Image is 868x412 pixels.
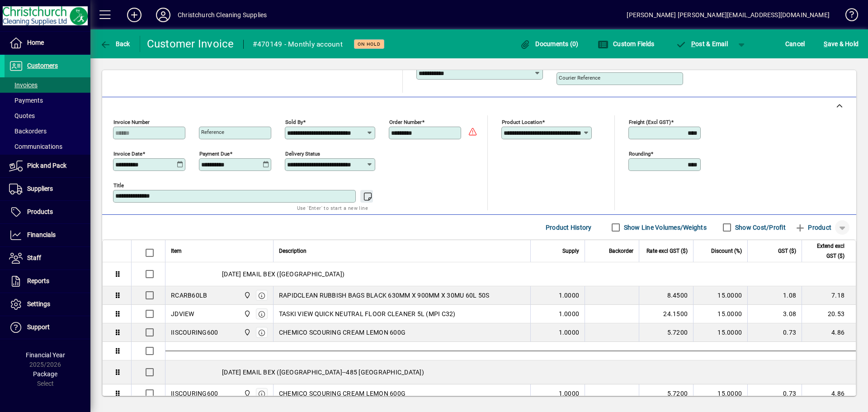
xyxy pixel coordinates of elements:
span: Package [33,370,57,378]
span: Discount (%) [711,246,742,256]
span: Home [27,39,44,46]
span: RAPIDCLEAN RUBBISH BAGS BLACK 630MM X 900MM X 30MU 60L 50S [279,291,490,300]
mat-label: Rounding [629,151,651,157]
button: Profile [149,7,178,23]
div: [DATE] EMAIL BEX ([GEOGRAPHIC_DATA]--485 [GEOGRAPHIC_DATA]) [165,360,856,384]
div: IISCOURING600 [171,328,218,337]
mat-label: Invoice number [113,119,150,125]
button: Post & Email [671,36,732,52]
span: Support [27,323,50,331]
button: Documents (0) [518,36,581,52]
app-page-header-button: Back [90,36,140,52]
div: Customer Invoice [147,37,234,51]
span: On hold [358,41,381,47]
span: Reports [27,277,49,284]
button: Back [98,36,132,52]
span: Extend excl GST ($) [807,241,844,261]
td: 0.73 [747,384,802,403]
span: Product History [546,220,592,235]
div: #470149 - Monthly account [253,37,343,52]
mat-label: Order number [389,119,422,125]
a: Quotes [5,108,90,123]
span: TASKI VIEW QUICK NEUTRAL FLOOR CLEANER 5L (MPI C32) [279,309,456,318]
mat-label: Title [113,182,124,189]
div: [PERSON_NAME] [PERSON_NAME][EMAIL_ADDRESS][DOMAIN_NAME] [627,8,830,22]
td: 4.86 [802,323,856,342]
td: 4.86 [802,384,856,403]
a: Communications [5,139,90,154]
span: Invoices [9,81,38,89]
a: Suppliers [5,178,90,200]
span: Custom Fields [598,40,655,47]
td: 3.08 [747,305,802,323]
a: Home [5,32,90,54]
span: ave & Hold [824,37,859,51]
span: Payments [9,97,43,104]
a: Financials [5,224,90,246]
div: 5.7200 [645,389,688,398]
mat-hint: Use 'Enter' to start a new line [297,203,368,213]
td: 15.0000 [693,323,747,342]
span: Financial Year [26,351,65,359]
a: Reports [5,270,90,293]
span: S [824,40,827,47]
span: CHEMICO SCOURING CREAM LEMON 600G [279,389,406,398]
span: Item [171,246,182,256]
mat-label: Freight (excl GST) [629,119,671,125]
span: 1.0000 [559,309,580,318]
div: 8.4500 [645,291,688,300]
button: Product History [542,219,595,236]
span: Back [100,40,130,47]
span: Rate excl GST ($) [646,246,688,256]
div: RCARB60LB [171,291,207,300]
mat-label: Delivery status [285,151,320,157]
span: Product [795,220,831,235]
span: 1.0000 [559,328,580,337]
span: Christchurch Cleaning Supplies Ltd [241,388,252,398]
a: Backorders [5,123,90,139]
div: JDVIEW [171,309,194,318]
a: Staff [5,247,90,270]
div: IISCOURING600 [171,389,218,398]
td: 7.18 [802,286,856,305]
span: Christchurch Cleaning Supplies Ltd [241,309,252,319]
span: ost & Email [675,40,728,47]
td: 15.0000 [693,305,747,323]
div: 24.1500 [645,309,688,318]
span: Backorders [9,128,47,135]
span: Documents (0) [520,40,579,47]
a: Settings [5,293,90,316]
span: CHEMICO SCOURING CREAM LEMON 600G [279,328,406,337]
span: Staff [27,254,41,261]
button: Custom Fields [595,36,657,52]
td: 15.0000 [693,384,747,403]
a: Invoices [5,77,90,93]
a: Support [5,316,90,339]
span: Christchurch Cleaning Supplies Ltd [241,327,252,337]
span: Backorder [609,246,633,256]
span: Products [27,208,53,215]
span: Communications [9,143,62,150]
mat-label: Sold by [285,119,303,125]
a: Pick and Pack [5,155,90,177]
label: Show Cost/Profit [733,223,786,232]
span: 1.0000 [559,389,580,398]
td: 0.73 [747,323,802,342]
a: Knowledge Base [839,2,857,31]
span: Christchurch Cleaning Supplies Ltd [241,290,252,300]
mat-label: Product location [502,119,542,125]
span: GST ($) [778,246,796,256]
button: Cancel [783,36,807,52]
a: Products [5,201,90,223]
span: P [691,40,695,47]
label: Show Line Volumes/Weights [622,223,707,232]
mat-label: Reference [201,129,224,135]
span: Supply [562,246,579,256]
span: Pick and Pack [27,162,66,169]
mat-label: Courier Reference [559,75,600,81]
span: Financials [27,231,56,238]
mat-label: Invoice date [113,151,142,157]
span: 1.0000 [559,291,580,300]
button: Product [790,219,836,236]
td: 1.08 [747,286,802,305]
